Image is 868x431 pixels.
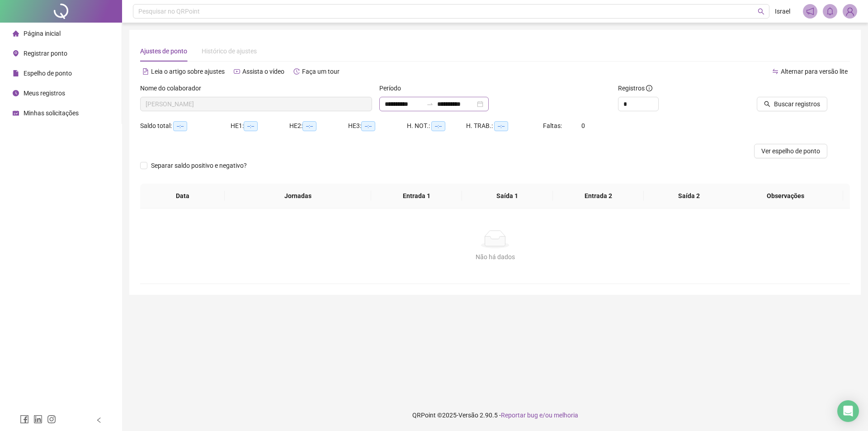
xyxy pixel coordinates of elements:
[151,68,225,75] span: Leia o artigo sobre ajustes
[361,121,375,131] span: --:--
[757,97,827,111] button: Buscar registros
[775,6,790,16] span: Israel
[379,83,407,93] label: Período
[543,122,563,129] span: Faltas:
[735,191,836,201] span: Observações
[843,5,857,18] img: 49044
[501,412,578,419] span: Reportar bug e/ou melhoria
[24,109,79,117] span: Minhas solicitações
[20,415,29,424] span: facebook
[772,68,778,75] span: swap
[47,415,56,424] span: instagram
[761,146,820,156] span: Ver espelho de ponto
[33,415,42,424] span: linkedin
[646,85,652,91] span: info-circle
[644,184,735,208] th: Saída 2
[231,121,289,131] div: HE 1:
[13,110,19,116] span: schedule
[371,184,462,208] th: Entrada 1
[581,122,585,129] span: 0
[96,417,102,423] span: left
[234,68,240,75] span: youtube
[140,47,187,55] span: Ajustes de ponto
[151,252,839,262] div: Não há dados
[431,121,445,131] span: --:--
[242,68,284,75] span: Assista o vídeo
[244,121,258,131] span: --:--
[462,184,553,208] th: Saída 1
[348,121,407,131] div: HE 3:
[24,70,72,77] span: Espelho de ponto
[553,184,644,208] th: Entrada 2
[806,7,814,15] span: notification
[302,121,316,131] span: --:--
[202,47,257,55] span: Histórico de ajustes
[754,144,827,158] button: Ver espelho de ponto
[289,121,348,131] div: HE 2:
[302,68,340,75] span: Faça um tour
[758,8,764,15] span: search
[146,97,367,111] span: Israel dos Santos Menezes
[426,100,434,108] span: to
[13,30,19,37] span: home
[173,121,187,131] span: --:--
[293,68,300,75] span: history
[24,90,65,97] span: Meus registros
[407,121,466,131] div: H. NOT.:
[494,121,508,131] span: --:--
[24,30,61,37] span: Página inicial
[466,121,543,131] div: H. TRAB.:
[122,399,868,431] footer: QRPoint © 2025 - 2.90.5 -
[426,100,434,108] span: swap-right
[147,161,250,171] span: Separar saldo positivo e negativo?
[140,83,207,93] label: Nome do colaborador
[13,90,19,96] span: clock-circle
[837,400,859,422] div: Open Intercom Messenger
[458,412,478,419] span: Versão
[618,83,652,93] span: Registros
[13,50,19,57] span: environment
[13,70,19,76] span: file
[764,101,770,107] span: search
[225,184,371,208] th: Jornadas
[24,50,67,57] span: Registrar ponto
[140,121,231,131] div: Saldo total:
[728,184,843,208] th: Observações
[142,68,149,75] span: file-text
[774,99,820,109] span: Buscar registros
[781,68,848,75] span: Alternar para versão lite
[140,184,225,208] th: Data
[826,7,834,15] span: bell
